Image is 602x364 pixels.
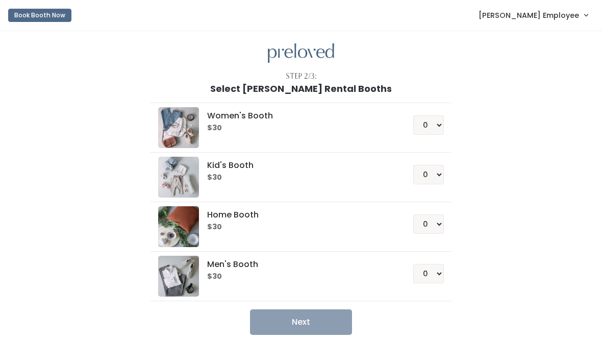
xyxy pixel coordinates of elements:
[479,10,579,21] span: [PERSON_NAME] Employee
[158,107,199,148] img: preloved logo
[8,4,71,27] a: Book Booth Now
[250,309,352,335] button: Next
[207,174,388,182] h6: $30
[468,4,598,26] a: [PERSON_NAME] Employee
[207,111,388,120] h5: Women's Booth
[8,9,71,22] button: Book Booth Now
[268,43,334,63] img: preloved logo
[158,256,199,297] img: preloved logo
[158,157,199,198] img: preloved logo
[158,206,199,247] img: preloved logo
[207,210,388,220] h5: Home Booth
[207,223,388,231] h6: $30
[207,124,388,132] h6: $30
[210,84,392,94] h1: Select [PERSON_NAME] Rental Booths
[207,273,388,281] h6: $30
[207,260,388,269] h5: Men's Booth
[207,161,388,170] h5: Kid's Booth
[286,71,317,82] div: Step 2/3:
